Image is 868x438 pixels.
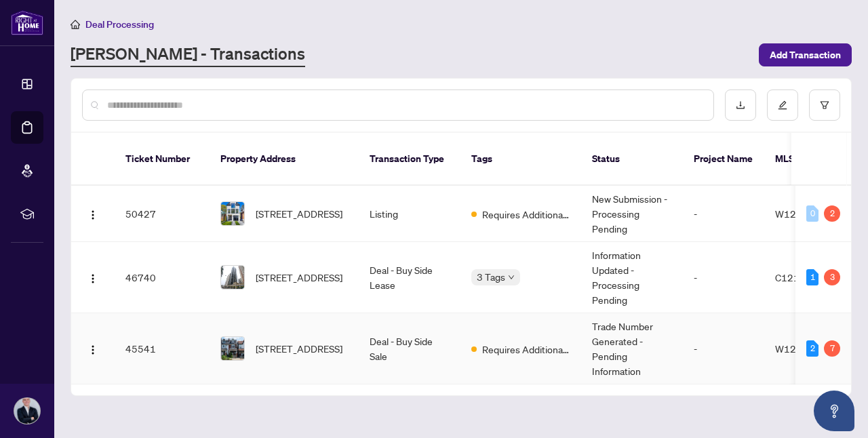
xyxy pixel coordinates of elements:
[482,342,570,357] span: Requires Additional Docs
[115,186,210,242] td: 50427
[778,100,787,110] span: edit
[256,206,342,221] span: [STREET_ADDRESS]
[767,89,798,121] button: edit
[71,20,80,29] span: home
[87,210,98,220] img: Logo
[725,89,756,121] button: download
[221,266,244,289] img: thumbnail-img
[581,313,683,384] td: Trade Number Generated - Pending Information
[806,340,818,357] div: 2
[770,44,841,66] span: Add Transaction
[581,133,683,186] th: Status
[809,89,840,121] button: filter
[359,186,460,242] td: Listing
[581,186,683,242] td: New Submission - Processing Pending
[115,242,210,313] td: 46740
[775,207,833,220] span: W12361656
[477,269,505,285] span: 3 Tags
[736,100,745,110] span: download
[482,207,570,222] span: Requires Additional Docs
[82,266,104,288] button: Logo
[359,242,460,313] td: Deal - Buy Side Lease
[210,133,359,186] th: Property Address
[683,186,764,242] td: -
[115,313,210,384] td: 45541
[806,269,818,285] div: 1
[683,133,764,186] th: Project Name
[221,337,244,360] img: thumbnail-img
[71,43,305,67] a: [PERSON_NAME] - Transactions
[814,391,854,431] button: Open asap
[14,398,40,424] img: Profile Icon
[460,133,581,186] th: Tags
[11,10,43,35] img: logo
[256,270,342,285] span: [STREET_ADDRESS]
[508,274,515,281] span: down
[115,133,210,186] th: Ticket Number
[359,313,460,384] td: Deal - Buy Side Sale
[87,344,98,355] img: Logo
[87,273,98,284] img: Logo
[581,242,683,313] td: Information Updated - Processing Pending
[824,340,840,357] div: 7
[759,43,852,66] button: Add Transaction
[824,205,840,222] div: 2
[221,202,244,225] img: thumbnail-img
[824,269,840,285] div: 3
[764,133,846,186] th: MLS #
[683,313,764,384] td: -
[82,338,104,359] button: Logo
[775,342,833,355] span: W12265121
[806,205,818,222] div: 0
[775,271,830,283] span: C12143809
[256,341,342,356] span: [STREET_ADDRESS]
[820,100,829,110] span: filter
[359,133,460,186] th: Transaction Type
[82,203,104,224] button: Logo
[85,18,154,31] span: Deal Processing
[683,242,764,313] td: -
